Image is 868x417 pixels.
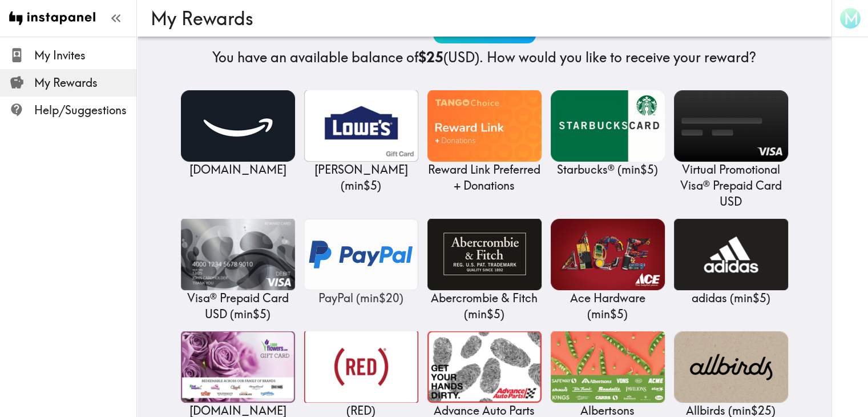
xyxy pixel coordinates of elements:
a: Abercrombie & FitchAbercrombie & Fitch (min$5) [427,219,542,322]
a: Virtual Promotional Visa® Prepaid Card USDVirtual Promotional Visa® Prepaid Card USD [674,90,788,210]
a: Visa® Prepaid Card USDVisa® Prepaid Card USD (min$5) [181,219,295,322]
img: Advance Auto Parts [427,331,542,403]
p: Visa® Prepaid Card USD ( min $5 ) [181,290,295,322]
a: Ace HardwareAce Hardware (min$5) [551,219,665,322]
img: Reward Link Preferred + Donations [427,90,542,162]
b: $25 [418,49,443,66]
h4: You have an available balance of (USD) . How would you like to receive your reward? [212,48,756,67]
img: Allbirds [674,331,788,403]
p: PayPal ( min $20 ) [304,290,418,306]
img: Ace Hardware [551,219,665,290]
img: Abercrombie & Fitch [427,219,542,290]
img: Amazon.com [181,90,295,162]
p: Ace Hardware ( min $5 ) [551,290,665,322]
a: Reward Link Preferred + DonationsReward Link Preferred + Donations [427,90,542,194]
p: adidas ( min $5 ) [674,290,788,306]
p: [PERSON_NAME] ( min $5 ) [304,162,418,194]
p: [DOMAIN_NAME] [181,162,295,178]
a: PayPalPayPal (min$20) [304,219,418,306]
img: Virtual Promotional Visa® Prepaid Card USD [674,90,788,162]
h3: My Rewards [151,7,809,29]
a: Starbucks®Starbucks® (min$5) [551,90,665,178]
img: adidas [674,219,788,290]
img: Visa® Prepaid Card USD [181,219,295,290]
p: Reward Link Preferred + Donations [427,162,542,194]
img: Albertsons Companies [551,331,665,403]
span: M [844,9,859,29]
button: M [839,7,862,30]
img: Lowe's [304,90,418,162]
span: Help/Suggestions [34,102,136,118]
p: Abercrombie & Fitch ( min $5 ) [427,290,542,322]
a: adidasadidas (min$5) [674,219,788,306]
span: My Invites [34,47,136,63]
img: Starbucks® [551,90,665,162]
p: Starbucks® ( min $5 ) [551,162,665,178]
img: PayPal [304,219,418,290]
a: Amazon.com[DOMAIN_NAME] [181,90,295,178]
a: Lowe's[PERSON_NAME] (min$5) [304,90,418,194]
img: (RED) [304,331,418,403]
span: My Rewards [34,75,136,91]
p: Virtual Promotional Visa® Prepaid Card USD [674,162,788,210]
img: 1-800flowers.com [181,331,295,403]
